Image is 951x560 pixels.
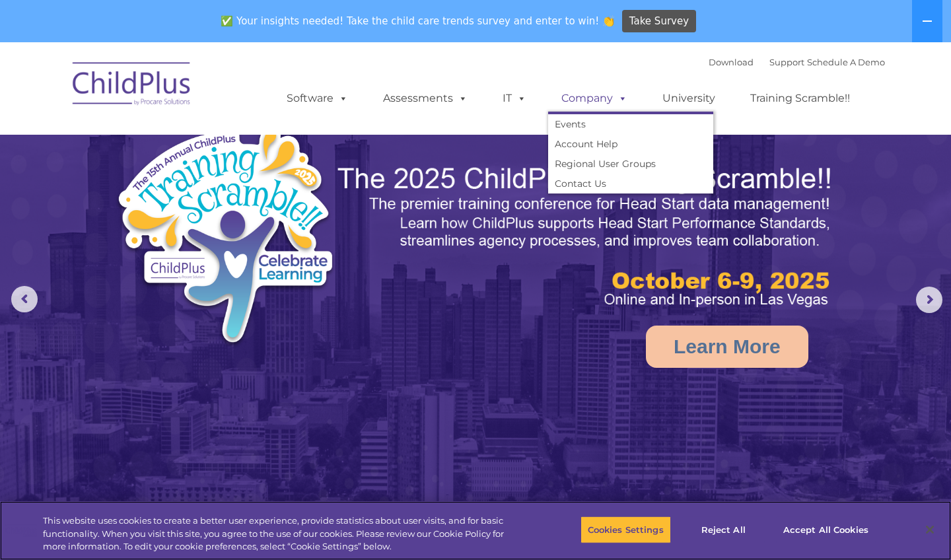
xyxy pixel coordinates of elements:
[548,174,713,193] a: Contact Us
[646,326,808,368] a: Learn More
[66,53,198,119] img: ChildPlus by Procare Solutions
[184,87,224,97] span: Last name
[807,57,885,67] a: Schedule A Demo
[548,154,713,174] a: Regional User Groups
[629,10,689,33] span: Take Survey
[709,57,885,67] font: |
[737,85,863,112] a: Training Scramble!!
[273,85,361,112] a: Software
[622,10,697,33] a: Take Survey
[581,516,671,543] button: Cookies Settings
[43,514,523,553] div: This website uses cookies to create a better user experience, provide statistics about user visit...
[548,85,641,112] a: Company
[489,85,540,112] a: IT
[915,515,944,544] button: Close
[682,516,765,543] button: Reject All
[709,57,754,67] a: Download
[649,85,728,112] a: University
[776,516,876,543] button: Accept All Cookies
[769,57,804,67] a: Support
[370,85,481,112] a: Assessments
[184,141,240,151] span: Phone number
[216,9,620,34] span: ✅ Your insights needed! Take the child care trends survey and enter to win! 👏
[548,134,713,154] a: Account Help
[548,114,713,134] a: Events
